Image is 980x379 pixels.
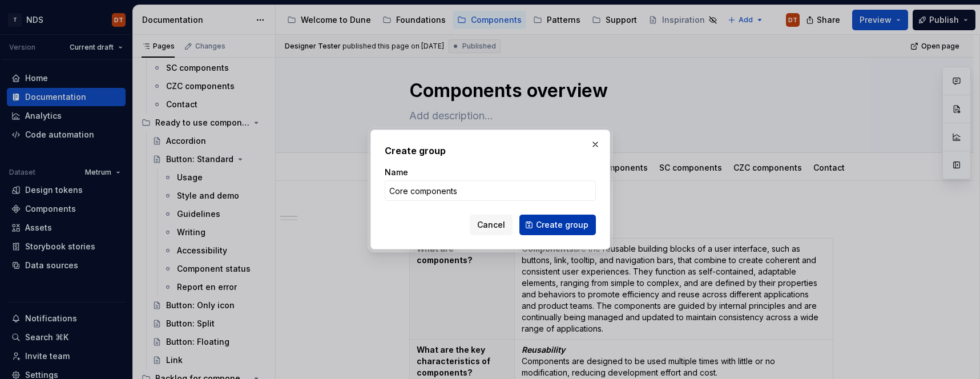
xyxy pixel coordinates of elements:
[470,215,513,235] button: Cancel
[385,167,408,178] label: Name
[477,219,505,231] span: Cancel
[385,144,596,158] h2: Create group
[519,215,596,235] button: Create group
[536,219,588,231] span: Create group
